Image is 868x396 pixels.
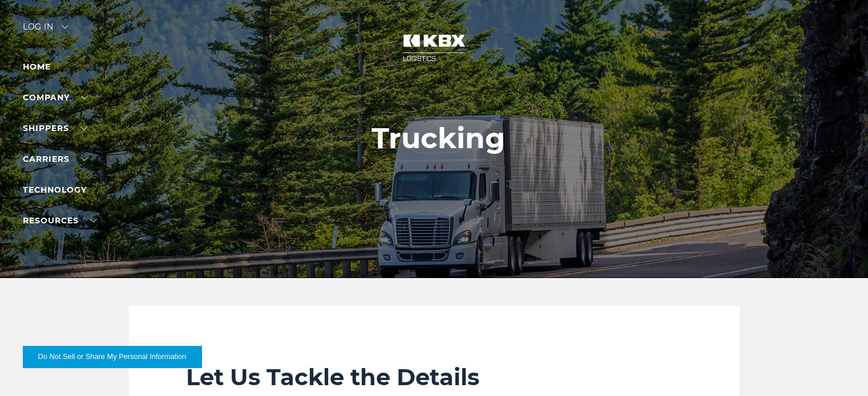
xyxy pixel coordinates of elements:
[23,185,87,195] a: Technology
[372,122,505,155] h1: Trucking
[23,154,88,164] a: Carriers
[23,346,201,368] button: Do Not Sell or Share My Personal Information
[23,123,87,133] a: SHIPPERS
[23,23,68,39] div: Log in
[23,215,97,226] a: RESOURCES
[23,92,88,103] a: Company
[186,363,683,391] h2: Let Us Tackle the Details
[811,341,868,396] iframe: Chat Widget
[62,25,68,28] img: arrow
[23,62,51,72] a: Home
[391,23,477,73] img: kbx logo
